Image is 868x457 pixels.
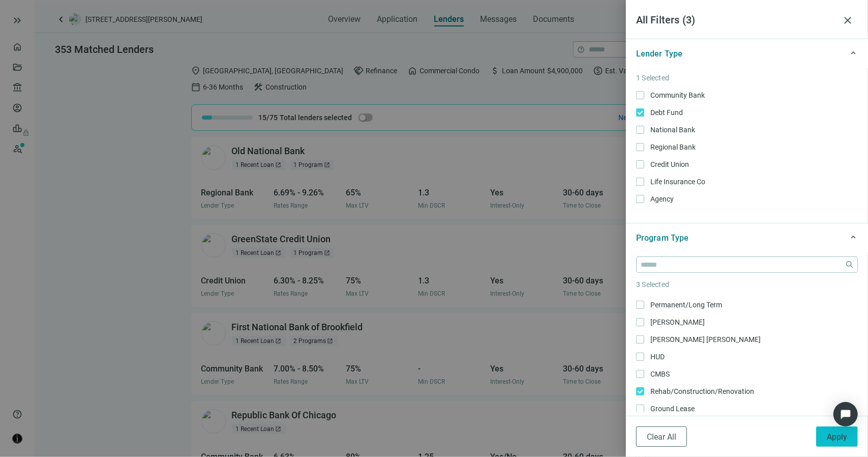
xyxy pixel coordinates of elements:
[644,176,709,187] span: Life Insurance Co
[827,432,847,442] span: Apply
[644,334,765,345] span: [PERSON_NAME] [PERSON_NAME]
[644,403,699,414] span: Ground Lease
[636,233,689,243] span: Program Type
[644,141,700,153] span: Regional Bank
[644,351,669,362] span: HUD
[636,426,687,447] button: Clear All
[644,193,678,205] span: Agency
[644,368,674,380] span: CMBS
[842,14,854,26] span: close
[837,10,858,31] button: close
[644,159,693,170] span: Credit Union
[644,124,699,135] span: National Bank
[644,299,726,310] span: Permanent/Long Term
[636,279,858,290] article: 3 Selected
[636,49,682,59] span: Lender Type
[626,223,868,252] div: keyboard_arrow_upProgram Type
[626,39,868,68] div: keyboard_arrow_upLender Type
[644,317,709,328] span: [PERSON_NAME]
[644,386,758,397] span: Rehab/Construction/Renovation
[816,426,858,447] button: Apply
[636,72,858,83] article: 1 Selected
[644,90,709,101] span: Community Bank
[636,12,837,28] article: All Filters ( 3 )
[647,432,676,442] span: Clear All
[644,107,687,118] span: Debt Fund
[833,402,858,426] div: Open Intercom Messenger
